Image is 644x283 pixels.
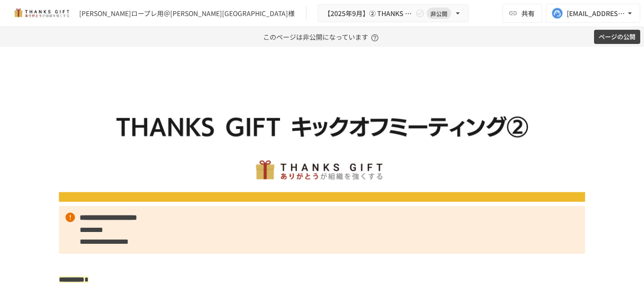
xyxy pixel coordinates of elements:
[263,27,381,47] p: このページは非公開になっています
[318,4,469,23] button: 【2025年9月】② THANKS GIFTキックオフMTG非公開
[594,30,640,44] button: ページの公開
[521,8,535,18] span: 共有
[59,70,585,202] img: DQqB4zCuRvHwOxrHXRba0Qwl6GF0LhVVkzBhhMhROoq
[567,8,625,19] div: [EMAIL_ADDRESS][DOMAIN_NAME]
[427,9,451,18] span: 非公開
[324,8,413,19] span: 【2025年9月】② THANKS GIFTキックオフMTG
[546,4,640,23] button: [EMAIL_ADDRESS][DOMAIN_NAME]
[11,6,72,21] img: mMP1OxWUAhQbsRWCurg7vIHe5HqDpP7qZo7fRoNLXQh
[503,4,542,23] button: 共有
[79,9,295,18] div: [PERSON_NAME]ロープレ用＠[PERSON_NAME][GEOGRAPHIC_DATA]様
